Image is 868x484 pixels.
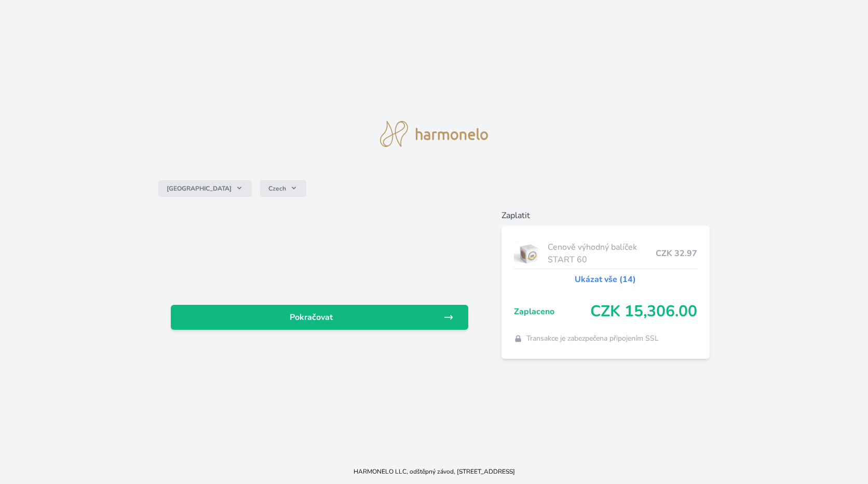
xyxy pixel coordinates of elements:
span: Transakce je zabezpečena připojením SSL [526,333,659,344]
span: Czech [268,184,286,193]
button: Czech [260,180,306,197]
button: [GEOGRAPHIC_DATA] [158,180,252,197]
a: Pokračovat [171,305,468,330]
span: Pokračovat [179,311,443,324]
span: CZK 15,306.00 [590,302,697,321]
img: start.jpg [514,240,544,266]
a: Ukázat vše (14) [575,273,636,286]
span: Cenově výhodný balíček START 60 [548,241,656,266]
span: Zaplaceno [514,305,590,318]
h6: Zaplatit [501,209,710,222]
img: logo.svg [380,121,488,147]
span: [GEOGRAPHIC_DATA] [167,184,232,193]
span: CZK 32.97 [656,247,697,260]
